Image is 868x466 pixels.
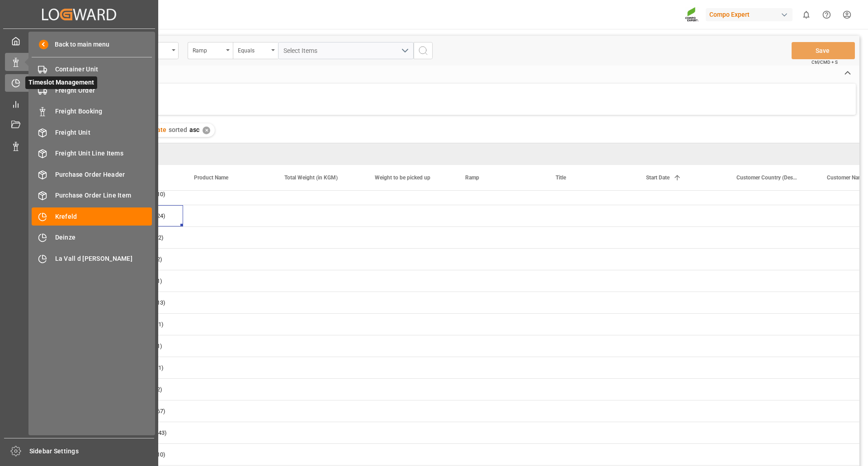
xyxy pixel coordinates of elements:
span: asc [189,126,199,133]
span: (13) [155,292,165,313]
button: open menu [188,42,233,59]
a: Freight Order [32,81,152,99]
button: search button [414,42,433,59]
span: Sidebar Settings [29,447,155,456]
span: Freight Booking [55,107,152,116]
a: My Reports [5,95,153,113]
a: Customer View [5,137,153,155]
span: Ctrl/CMD + S [811,59,838,66]
span: (2) [156,227,164,248]
span: Start Date [646,174,670,181]
span: Weight to be picked up [375,174,430,181]
span: La Vall d [PERSON_NAME] [55,254,152,264]
span: Total Weight (in KGM) [284,174,338,181]
a: Krefeld [32,207,152,225]
span: Select Items [283,47,322,54]
span: (10) [155,444,165,465]
span: Purchase Order Line Item [55,191,152,200]
button: open menu [233,42,278,59]
span: Freight Order [55,86,152,95]
span: Container Unit [55,65,152,74]
a: La Vall d [PERSON_NAME] [32,249,152,267]
a: Container Unit [32,61,152,78]
a: Purchase Order Line Item [32,187,152,204]
a: Deinze [32,229,152,246]
span: Title [556,174,566,181]
span: Freight Unit Line Items [55,149,152,158]
div: ✕ [203,127,210,134]
span: Freight Unit [55,128,152,137]
span: (1) [156,314,164,335]
button: Help Center [816,5,837,25]
a: Freight Unit Line Items [32,145,152,162]
img: Screenshot%202023-09-29%20at%2010.02.21.png_1712312052.png [685,7,699,23]
span: (24) [155,206,165,226]
span: (2) [155,249,162,270]
span: sorted [169,126,187,133]
button: Save [792,42,855,59]
span: Back to main menu [48,40,109,49]
span: (1) [155,271,162,292]
div: Equals [238,44,269,55]
span: Customer Country (Destination) [736,174,797,181]
span: Krefeld [55,212,152,221]
span: Product Name [194,174,228,181]
div: Ramp [193,44,223,55]
a: Document Management [5,116,153,134]
a: Purchase Order Header [32,165,152,183]
a: Freight Booking [32,103,152,120]
span: Purchase Order Header [55,170,152,179]
span: (10) [155,184,165,205]
button: show 0 new notifications [796,5,816,25]
span: (1) [156,358,164,378]
a: My Cockpit [5,32,153,50]
button: open menu [278,42,414,59]
span: Timeslot Management [25,76,97,89]
div: Compo Expert [706,8,793,21]
a: Timeslot ManagementTimeslot Management [5,74,153,92]
span: Deinze [55,233,152,242]
span: (1) [155,336,162,357]
span: Ramp [465,174,479,181]
span: (67) [155,401,165,422]
span: (2) [155,379,162,400]
span: (43) [156,423,167,443]
a: Freight Unit [32,123,152,141]
button: Compo Expert [706,6,796,23]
